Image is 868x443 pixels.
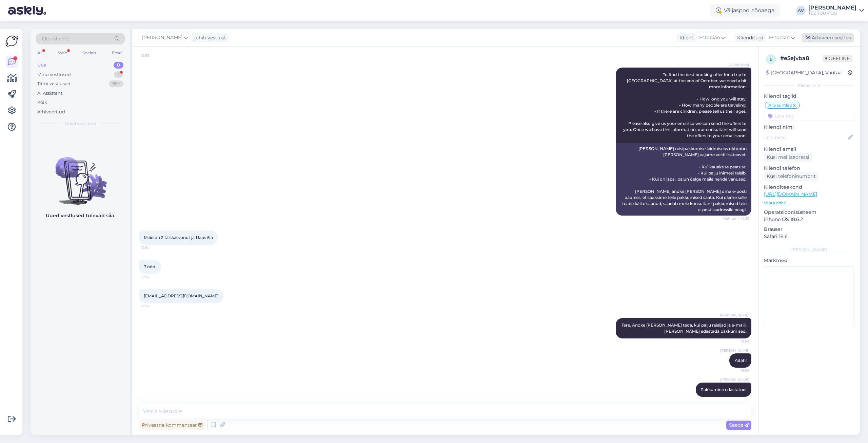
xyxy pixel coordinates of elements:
[141,245,166,250] span: 12:54
[139,421,205,430] div: Privaatne kommentaar
[764,216,854,223] p: iPhone OS 18.6.2
[36,49,44,57] div: All
[764,233,854,240] p: Safari 18.6
[699,34,720,41] span: Estonian
[616,143,751,216] div: [PERSON_NAME] reisipakkumise leidmiseks oktoobri [PERSON_NAME] vajame veidi lisateavet: - Kui kau...
[57,49,68,57] div: Web
[764,146,854,153] p: Kliendi email
[720,348,749,353] span: [PERSON_NAME]
[796,6,806,15] div: AV
[46,212,115,219] p: Uued vestlused tulevad siia.
[734,34,763,41] div: Klienditugi
[37,62,46,69] div: Uus
[622,322,748,334] span: Tere. Andke [PERSON_NAME] teda, kui palju reisijad ja e-maili, [PERSON_NAME] edastada pakkumised.
[764,247,854,253] div: [PERSON_NAME]
[144,235,213,240] span: Meid on 2 täiskasvanut ja 1 laps 6 a
[724,397,749,402] span: 13:00
[802,33,854,42] div: Arhiveeri vestlus
[724,62,749,67] span: AI Assistent
[764,124,854,131] p: Kliendi nimi
[808,5,856,11] div: [PERSON_NAME]
[5,35,18,48] img: Askly Logo
[766,69,842,76] div: [GEOGRAPHIC_DATA], Vantaa
[81,49,98,57] div: Socials
[764,172,818,181] div: Küsi telefoninumbrit
[37,109,65,115] div: Arhiveeritud
[764,82,854,89] div: Kliendi info
[823,55,852,62] span: Offline
[109,80,123,87] div: 99+
[114,71,123,78] div: 4
[141,303,166,309] span: 12:54
[142,34,182,41] span: [PERSON_NAME]
[141,274,166,279] span: 12:54
[720,377,749,382] span: [PERSON_NAME]
[764,134,847,141] input: Lisa nimi
[764,111,854,121] input: Lisa tag
[735,358,747,363] span: Aitäh!
[764,257,854,264] p: Märkmed
[764,191,817,197] a: [URL][DOMAIN_NAME]
[780,54,823,62] div: # e5ejvba8
[764,226,854,233] p: Brauser
[144,264,155,269] span: 7 ööd
[764,209,854,216] p: Operatsioonisüsteem
[710,4,780,17] div: Väljaspool tööaega
[764,184,854,191] p: Klienditeekond
[729,422,749,428] span: Saada
[764,93,854,100] p: Kliendi tag'id
[724,339,749,344] span: 12:54
[677,34,693,41] div: Klient
[701,387,747,392] span: Pakkumine edastatud.
[720,313,749,318] span: [PERSON_NAME]
[114,62,123,69] div: 0
[141,53,166,58] span: 12:53
[37,90,62,97] div: AI Assistent
[764,165,854,172] p: Kliendi telefon
[723,216,749,221] span: Nähtud ✓ 12:53
[808,11,856,16] div: TEZ TOUR OÜ
[37,99,47,106] div: Kõik
[37,80,71,87] div: Tiimi vestlused
[764,200,854,206] p: Vaata edasi ...
[623,72,748,138] span: To find the best booking offer for a trip to [GEOGRAPHIC_DATA] at the end of October, we need a b...
[37,71,71,78] div: Minu vestlused
[768,103,792,107] span: Alla suhtleb
[65,121,96,127] span: Uued vestlused
[764,153,812,162] div: Küsi meiliaadressi
[42,35,69,42] span: Otsi kliente
[31,145,130,206] img: No chats
[724,368,749,373] span: 12:54
[769,34,790,41] span: Estonian
[144,293,219,298] a: [EMAIL_ADDRESS][DOMAIN_NAME]
[808,5,864,16] a: [PERSON_NAME]TEZ TOUR OÜ
[770,57,772,62] span: e
[111,49,125,57] div: Email
[192,34,226,41] div: juhib vestlust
